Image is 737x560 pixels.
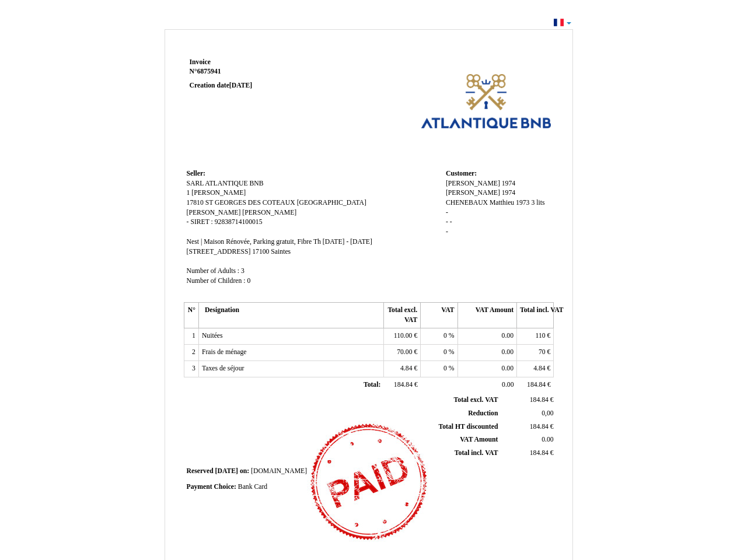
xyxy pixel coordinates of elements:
[251,467,307,475] span: [DOMAIN_NAME]
[187,218,189,226] span: -
[500,447,556,460] td: €
[421,328,457,345] td: %
[531,199,544,206] span: 3 lits
[271,248,291,256] span: Saintes
[190,218,262,226] span: SIRET : 92838714100015
[187,267,240,275] span: Number of Adults :
[202,365,244,372] span: Taxes de séjour
[421,58,551,145] img: logo
[202,332,223,339] span: Nuitées
[397,348,412,356] span: 70.00
[517,377,554,393] td: €
[446,218,448,226] span: -
[446,209,448,216] span: -
[364,381,380,388] span: Total:
[446,228,448,236] span: -
[446,180,530,206] span: [PERSON_NAME] 1974 [PERSON_NAME] 1974 CHENEBAUX Matthieu 1973
[197,68,221,75] span: 6875941
[517,360,554,377] td: €
[517,345,554,361] td: €
[517,303,554,328] th: Total incl. VAT
[443,365,447,372] span: 0
[460,436,498,443] span: VAT Amount
[383,345,420,361] td: €
[383,328,420,345] td: €
[238,483,267,491] span: Bank Card
[500,420,556,433] td: €
[240,467,249,475] span: on:
[190,58,211,66] span: Invoice
[313,238,372,246] span: Th [DATE] - [DATE]
[241,267,244,275] span: 3
[184,345,198,361] td: 2
[400,365,412,372] span: 4.84
[202,348,247,356] span: Frais de ménage
[530,423,549,430] span: 184.84
[502,348,514,356] span: 0.00
[457,303,516,328] th: VAT Amount
[187,277,246,285] span: Number of Children :
[443,332,447,339] span: 0
[500,394,556,407] td: €
[530,396,549,404] span: 184.84
[502,332,514,339] span: 0.00
[383,377,420,393] td: €
[539,348,546,356] span: 70
[468,409,498,417] span: Reduction
[443,348,447,356] span: 0
[252,248,269,256] span: 17100
[542,436,553,443] span: 0.00
[421,303,457,328] th: VAT
[297,199,366,206] span: [GEOGRAPHIC_DATA]
[184,328,198,345] td: 1
[187,209,241,216] span: [PERSON_NAME]
[184,303,198,328] th: N°
[190,82,253,89] strong: Creation date
[454,396,498,404] span: Total excl. VAT
[242,209,296,216] span: [PERSON_NAME]
[190,67,329,76] strong: N°
[533,365,545,372] span: 4.84
[455,449,498,457] span: Total incl. VAT
[394,332,413,339] span: 110.00
[450,218,452,226] span: -
[187,170,205,177] span: Seller:
[187,180,264,187] span: SARL ATLANTIQUE BNB
[215,467,238,475] span: [DATE]
[187,189,246,197] span: 1 [PERSON_NAME]
[229,82,252,89] span: [DATE]
[502,365,514,372] span: 0.00
[383,360,420,377] td: €
[527,381,546,388] span: 184.84
[187,483,236,491] span: Payment Choice:
[394,381,413,388] span: 184.84
[421,360,457,377] td: %
[187,238,312,246] span: Nest | Maison Rénovée, Parking gratuit, Fibre
[502,381,514,388] span: 0.00
[198,303,383,328] th: Designation
[187,467,214,475] span: Reserved
[542,409,553,417] span: 0,00
[517,328,554,345] td: €
[187,199,204,206] span: 17810
[383,303,420,328] th: Total excl. VAT
[446,170,477,177] span: Customer:
[421,345,457,361] td: %
[184,360,198,377] td: 3
[438,423,498,430] span: Total HT discounted
[536,332,546,339] span: 110
[530,449,549,457] span: 184.84
[187,248,251,256] span: [STREET_ADDRESS]
[247,277,250,285] span: 0
[205,199,295,206] span: ST GEORGES DES COTEAUX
